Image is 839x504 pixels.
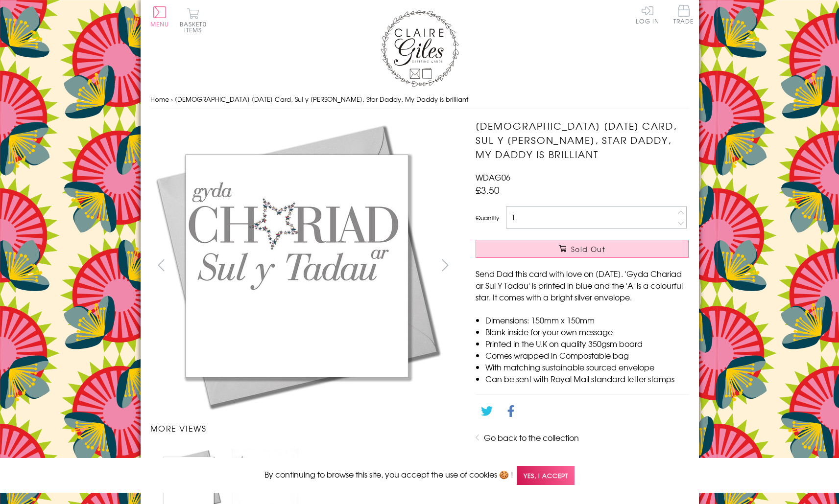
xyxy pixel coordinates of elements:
span: WDAG06 [476,171,510,183]
a: Home [150,94,169,104]
li: Printed in the U.K on quality 350gsm board [485,338,689,349]
a: Trade [673,5,694,26]
nav: breadcrumbs [150,90,689,110]
span: › [171,94,173,104]
span: Sold Out [571,244,605,254]
li: Blank inside for your own message [485,326,689,338]
button: Sold Out [476,240,689,258]
button: Basket0 items [180,8,207,33]
h3: More views [150,422,456,434]
span: Yes, I accept [517,466,575,485]
img: Claire Giles Greetings Cards [381,10,459,87]
a: Log In [636,5,659,24]
li: With matching sustainable sourced envelope [485,361,689,373]
button: prev [150,254,172,276]
span: £3.50 [476,183,500,197]
span: Menu [150,20,169,28]
span: 0 items [184,20,207,34]
button: next [434,254,456,276]
li: Dimensions: 150mm x 150mm [485,314,689,326]
button: Menu [150,6,169,27]
h1: [DEMOGRAPHIC_DATA] [DATE] Card, Sul y [PERSON_NAME], Star Daddy, My Daddy is brilliant [476,119,689,161]
a: Go back to the collection [484,432,579,443]
img: Welsh Father's Day Card, Sul y Tadau Hapus, Star Daddy, My Daddy is brilliant [150,119,444,412]
p: Send Dad this card with love on [DATE]. 'Gyda Chariad ar Sul Y Tadau' is printed in blue and the ... [476,268,689,303]
li: Comes wrapped in Compostable bag [485,349,689,361]
label: Quantity [476,213,499,222]
span: Trade [673,5,694,24]
span: [DEMOGRAPHIC_DATA] [DATE] Card, Sul y [PERSON_NAME], Star Daddy, My Daddy is brilliant [175,94,468,104]
li: Can be sent with Royal Mail standard letter stamps [485,373,689,385]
